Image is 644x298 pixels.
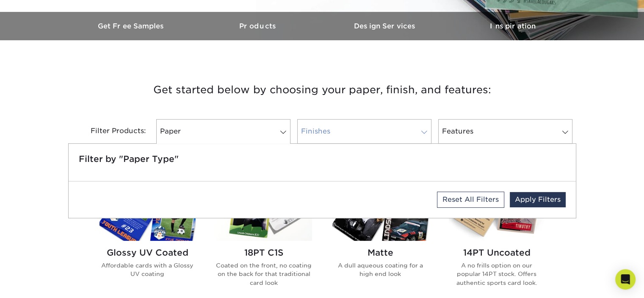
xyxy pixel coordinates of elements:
p: A no frills option on our popular 14PT stock. Offers authentic sports card look. [449,261,545,287]
h5: Filter by "Paper Type" [79,154,566,164]
div: Open Intercom Messenger [615,269,636,290]
h3: Products [195,22,322,30]
a: Get Free Samples [68,12,195,40]
h3: Get started below by choosing your paper, finish, and features: [75,71,570,109]
p: A dull aqueous coating for a high end look [332,261,428,279]
a: Features [438,119,572,144]
a: Inspiration [449,12,576,40]
h2: 18PT C1S [216,248,312,258]
h3: Get Free Samples [68,22,195,30]
a: Paper [156,119,290,144]
a: Apply Filters [510,192,566,207]
a: Products [195,12,322,40]
h3: Design Services [322,22,449,30]
a: Reset All Filters [437,192,504,208]
h2: 14PT Uncoated [449,248,545,258]
h2: Matte [332,248,428,258]
h3: Inspiration [449,22,576,30]
a: Finishes [297,119,431,144]
a: Design Services [322,12,449,40]
div: Filter Products: [68,119,153,144]
p: Coated on the front, no coating on the back for that traditional card look [216,261,312,287]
